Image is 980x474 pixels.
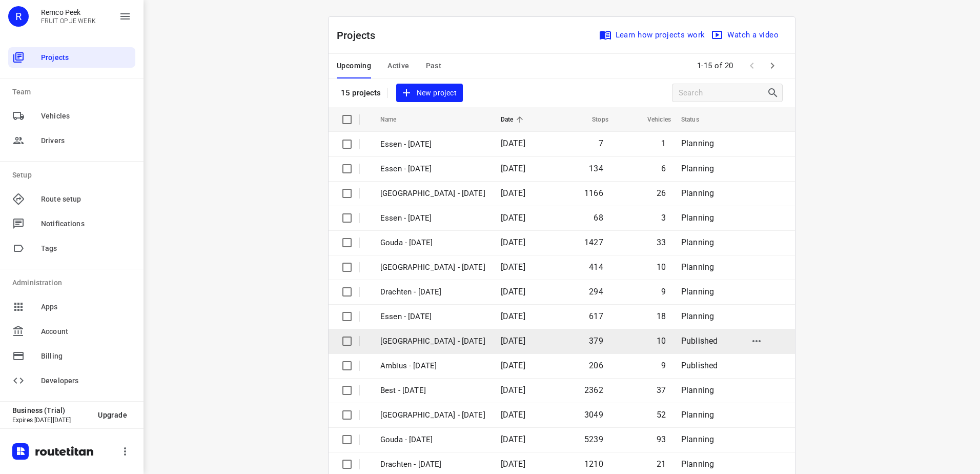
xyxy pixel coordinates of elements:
div: Billing [8,346,135,366]
p: Drachten - Monday [380,459,485,470]
span: New project [402,87,457,100]
div: Vehicles [8,106,135,126]
span: 3 [661,213,666,223]
p: Essen - Tuesday [380,212,485,224]
p: Setup [12,170,135,181]
span: 617 [589,311,603,321]
span: 9 [661,361,666,370]
span: 21 [657,459,666,469]
span: 9 [661,287,666,297]
div: Account [8,321,135,342]
span: 68 [594,213,603,223]
span: [DATE] [501,262,525,272]
span: Upgrade [98,411,127,419]
p: Projects [337,28,384,43]
span: 10 [657,262,666,272]
span: [DATE] [501,238,525,247]
span: 134 [589,164,603,173]
span: [DATE] [501,164,525,173]
span: Name [380,113,410,126]
p: Drachten - [DATE] [380,286,485,298]
span: Active [387,60,409,72]
span: Drivers [41,135,131,146]
button: Upgrade [90,406,135,424]
span: 5239 [584,434,603,444]
span: Planning [681,410,714,420]
p: Essen - [DATE] [380,311,485,323]
span: 52 [657,410,666,420]
span: 26 [657,188,666,198]
p: [GEOGRAPHIC_DATA] - [DATE] [380,262,485,273]
span: [DATE] [501,213,525,223]
span: Tags [41,243,131,254]
span: Published [681,336,718,346]
span: Vehicles [41,111,131,122]
span: [DATE] [501,287,525,297]
p: Zwolle - Monday [380,409,485,421]
p: FRUIT OP JE WERK [41,17,96,25]
span: Planning [681,213,714,223]
span: 414 [589,262,603,272]
span: Vehicles [634,113,671,126]
span: Planning [681,164,714,173]
span: [DATE] [501,410,525,420]
span: 6 [661,164,666,173]
span: Apps [41,302,131,312]
span: Next Page [762,55,783,76]
span: 37 [657,385,666,395]
input: Search projects [679,85,767,101]
span: 2362 [584,385,603,395]
span: 1427 [584,238,603,247]
span: [DATE] [501,434,525,444]
span: Developers [41,376,131,386]
p: Ambius - Monday [380,360,485,372]
p: Administration [12,278,135,288]
span: Planning [681,262,714,272]
span: Planning [681,238,714,247]
span: Planning [681,459,714,469]
span: Notifications [41,219,131,229]
span: [DATE] [501,139,525,148]
span: 3049 [584,410,603,420]
div: R [8,6,29,27]
span: Projects [41,52,131,63]
span: Date [501,113,527,126]
span: 1166 [584,188,603,198]
p: Gouda - [DATE] [380,237,485,249]
span: 1210 [584,459,603,469]
div: Search [767,87,782,99]
span: Previous Page [742,55,762,76]
span: 10 [657,336,666,346]
span: Upcoming [337,60,371,72]
span: [DATE] [501,459,525,469]
div: Apps [8,297,135,317]
span: Planning [681,188,714,198]
span: 7 [599,139,603,148]
span: Planning [681,139,714,148]
p: [GEOGRAPHIC_DATA] - [DATE] [380,335,485,347]
span: 379 [589,336,603,346]
p: Essen - [DATE] [380,163,485,175]
span: [DATE] [501,311,525,321]
span: Published [681,361,718,370]
div: Projects [8,47,135,68]
span: [DATE] [501,361,525,370]
button: New project [396,84,463,103]
p: Team [12,87,135,97]
span: 93 [657,434,666,444]
div: Route setup [8,189,135,209]
span: 18 [657,311,666,321]
span: Status [681,113,712,126]
span: Planning [681,385,714,395]
span: 1 [661,139,666,148]
span: [DATE] [501,385,525,395]
span: 294 [589,287,603,297]
span: Planning [681,287,714,297]
span: Billing [41,351,131,362]
p: Remco Peek [41,8,96,16]
span: [DATE] [501,336,525,346]
div: Developers [8,370,135,391]
span: Past [426,60,442,72]
p: [GEOGRAPHIC_DATA] - [DATE] [380,188,485,200]
span: Planning [681,434,714,444]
